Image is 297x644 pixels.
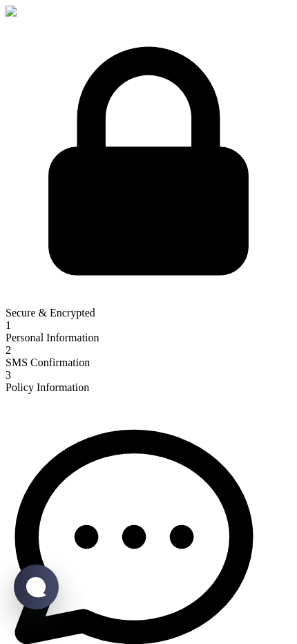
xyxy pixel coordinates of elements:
[6,381,89,393] span: Policy Information
[6,369,11,381] span: 3
[6,307,95,319] span: Secure & Encrypted
[6,344,11,356] span: 2
[6,319,11,331] span: 1
[6,6,86,18] img: IKAMET Logo
[6,332,99,343] span: Personal Information
[6,357,90,368] span: SMS Confirmation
